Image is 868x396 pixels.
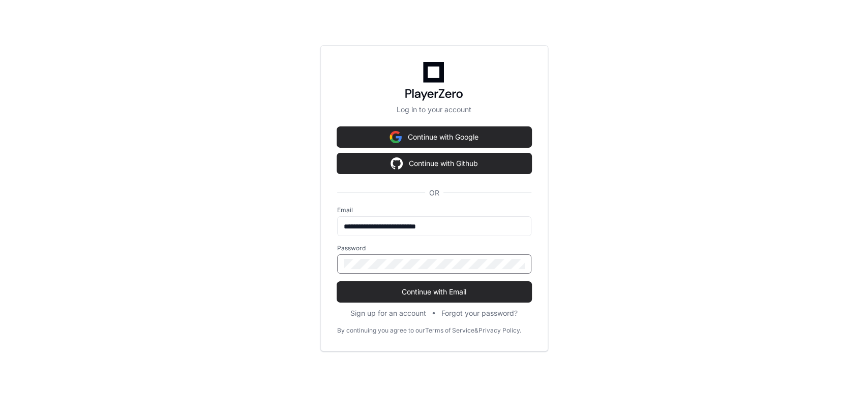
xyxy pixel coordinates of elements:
[337,326,425,335] div: By continuing you agree to our
[337,105,531,115] p: Log in to your account
[337,153,531,174] button: Continue with Github
[390,127,402,147] img: Sign in with google
[391,153,403,174] img: Sign in with google
[425,326,474,335] a: Terms of Service
[474,326,478,335] div: &
[350,308,426,318] button: Sign up for an account
[337,244,531,252] label: Password
[337,127,531,147] button: Continue with Google
[425,188,443,198] span: OR
[478,326,521,335] a: Privacy Policy.
[337,282,531,302] button: Continue with Email
[337,287,531,297] span: Continue with Email
[441,308,518,318] button: Forgot your password?
[337,206,531,214] label: Email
